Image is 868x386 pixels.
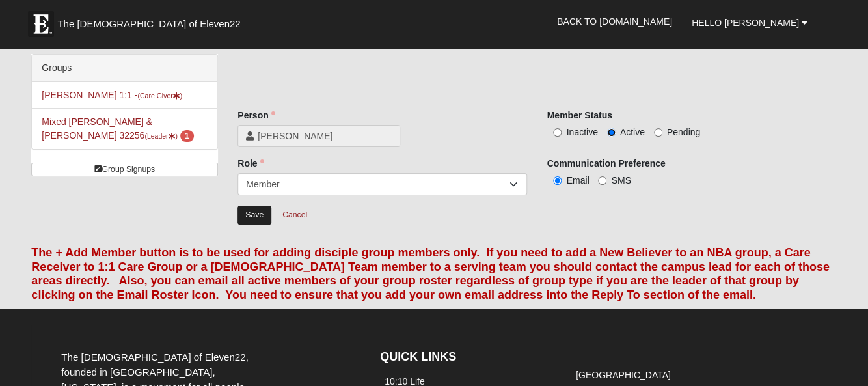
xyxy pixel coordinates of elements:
label: Role [237,157,264,170]
label: Communication Preference [547,157,665,170]
a: Mixed [PERSON_NAME] & [PERSON_NAME] 32256(Leader) 1 [42,117,193,141]
a: [PERSON_NAME] 1:1 -(Care Giver) [42,90,182,100]
span: [PERSON_NAME] [258,130,392,143]
a: The [DEMOGRAPHIC_DATA] of Eleven22 [21,5,282,37]
label: Member Status [547,109,612,122]
a: Back to [DOMAIN_NAME] [547,5,682,38]
span: Active [620,127,645,137]
span: Email [566,175,589,186]
span: SMS [611,175,631,186]
input: Alt+s [237,206,271,225]
span: number of pending members [180,130,194,142]
input: SMS [598,176,606,185]
h4: QUICK LINKS [380,350,552,365]
span: Inactive [566,127,597,137]
small: (Leader ) [144,132,178,140]
small: (Care Giver ) [137,92,182,100]
span: Hello [PERSON_NAME] [692,18,799,28]
input: Pending [654,128,662,137]
a: Cancel [274,205,316,225]
span: The [DEMOGRAPHIC_DATA] of Eleven22 [57,18,240,31]
input: Active [607,128,616,137]
span: Pending [667,127,700,137]
div: Groups [32,55,217,82]
a: Hello [PERSON_NAME] [682,7,817,39]
img: Eleven22 logo [28,11,54,37]
a: Group Signups [31,163,218,176]
input: Inactive [553,128,562,137]
font: The + Add Member button is to be used for adding disciple group members only. If you need to add ... [31,246,829,301]
input: Email [553,176,562,185]
label: Person [237,109,275,122]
